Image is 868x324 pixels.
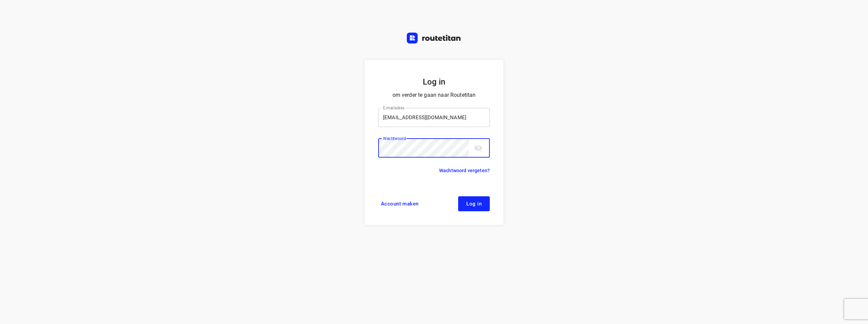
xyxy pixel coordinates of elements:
[471,141,485,155] button: toggle password visibility
[378,196,421,211] a: Account maken
[407,33,461,45] a: Routetitan
[458,196,490,211] button: Log in
[439,166,490,175] a: Wachtwoord vergeten?
[381,201,419,206] span: Account maken
[407,33,461,43] img: Routetitan
[378,90,490,100] p: om verder te gaan naar Routetitan
[378,76,490,88] h5: Log in
[466,201,482,206] span: Log in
